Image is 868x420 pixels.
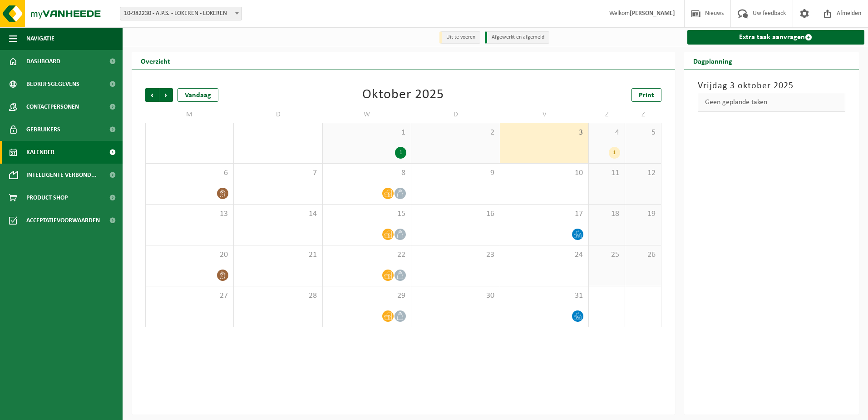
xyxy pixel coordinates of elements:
[416,209,495,219] span: 16
[145,106,234,123] td: M
[505,128,584,138] span: 3
[411,106,500,123] td: D
[687,30,865,45] a: Extra taak aanvragen
[395,147,406,159] div: 1
[26,164,97,186] span: Intelligente verbond...
[416,128,495,138] span: 2
[234,106,322,123] td: D
[589,106,625,123] td: Z
[625,106,661,123] td: Z
[593,168,620,178] span: 11
[26,118,60,141] span: Gebruikers
[416,168,495,178] span: 9
[238,168,317,178] span: 7
[609,147,620,159] div: 1
[132,52,179,70] h2: Overzicht
[485,31,549,44] li: Afgewerkt en afgemeld
[26,27,54,50] span: Navigatie
[26,73,79,95] span: Bedrijfsgegevens
[26,209,100,232] span: Acceptatievoorwaarden
[593,128,620,138] span: 4
[500,106,589,123] td: V
[150,291,229,301] span: 27
[630,10,675,17] strong: [PERSON_NAME]
[26,186,68,209] span: Product Shop
[150,168,229,178] span: 6
[630,128,656,138] span: 5
[698,79,846,93] h3: Vrijdag 3 oktober 2025
[505,168,584,178] span: 10
[505,209,584,219] span: 17
[505,291,584,301] span: 31
[26,50,60,73] span: Dashboard
[698,93,846,112] div: Geen geplande taken
[327,291,406,301] span: 29
[238,291,317,301] span: 28
[684,52,741,70] h2: Dagplanning
[323,106,411,123] td: W
[416,250,495,260] span: 23
[26,141,54,164] span: Kalender
[26,95,79,118] span: Contactpersonen
[593,250,620,260] span: 25
[505,250,584,260] span: 24
[178,88,218,102] div: Vandaag
[150,209,229,219] span: 13
[639,92,654,99] span: Print
[150,250,229,260] span: 20
[238,209,317,219] span: 14
[362,88,444,102] div: Oktober 2025
[630,209,656,219] span: 19
[327,128,406,138] span: 1
[327,209,406,219] span: 15
[327,168,406,178] span: 8
[327,250,406,260] span: 22
[439,31,480,44] li: Uit te voeren
[593,209,620,219] span: 18
[145,88,159,102] span: Vorige
[238,250,317,260] span: 21
[159,88,173,102] span: Volgende
[631,88,661,102] a: Print
[630,250,656,260] span: 26
[416,291,495,301] span: 30
[120,7,242,20] span: 10-982230 - A.P.S. - LOKEREN - LOKEREN
[630,168,656,178] span: 12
